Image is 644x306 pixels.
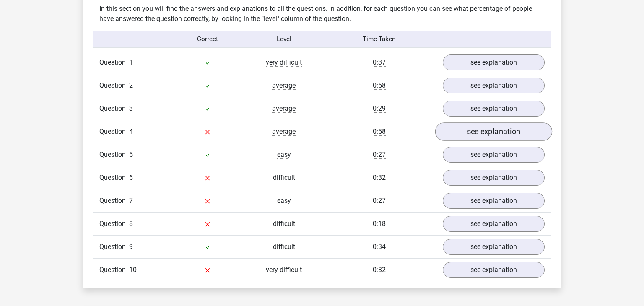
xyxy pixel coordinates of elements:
span: 10 [129,266,137,274]
span: difficult [273,220,295,228]
div: Level [246,34,322,44]
span: Question [99,196,129,206]
span: 0:29 [373,104,386,113]
span: very difficult [266,266,302,274]
span: 0:27 [373,150,386,159]
span: Question [99,80,129,91]
span: 2 [129,81,133,89]
span: Question [99,173,129,183]
span: difficult [273,174,295,182]
span: 5 [129,150,133,158]
span: 0:32 [373,174,386,182]
span: 3 [129,104,133,112]
span: 0:58 [373,81,386,90]
span: easy [277,150,291,159]
span: Question [99,127,129,137]
span: 6 [129,174,133,182]
span: difficult [273,243,295,251]
a: see explanation [443,170,545,186]
span: average [272,81,296,90]
a: see explanation [443,193,545,209]
span: average [272,127,296,136]
div: In this section you will find the answers and explanations to all the questions. In addition, for... [93,4,551,24]
span: Question [99,242,129,252]
span: 0:18 [373,220,386,228]
span: 4 [129,127,133,135]
a: see explanation [443,78,545,93]
span: 0:37 [373,58,386,67]
span: Question [99,219,129,229]
a: see explanation [443,262,545,278]
span: 0:32 [373,266,386,274]
span: average [272,104,296,113]
a: see explanation [435,122,552,141]
span: Question [99,265,129,275]
a: see explanation [443,216,545,232]
a: see explanation [443,239,545,255]
a: see explanation [443,147,545,163]
span: very difficult [266,58,302,67]
span: 0:34 [373,243,386,251]
span: Question [99,57,129,67]
div: Time Taken [322,34,436,44]
div: Correct [170,34,246,44]
span: 0:27 [373,197,386,205]
span: Question [99,150,129,160]
span: easy [277,197,291,205]
a: see explanation [443,54,545,70]
span: 0:58 [373,127,386,136]
span: 8 [129,220,133,228]
span: 7 [129,197,133,205]
span: 1 [129,58,133,66]
span: Question [99,104,129,114]
span: 9 [129,243,133,251]
a: see explanation [443,101,545,117]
